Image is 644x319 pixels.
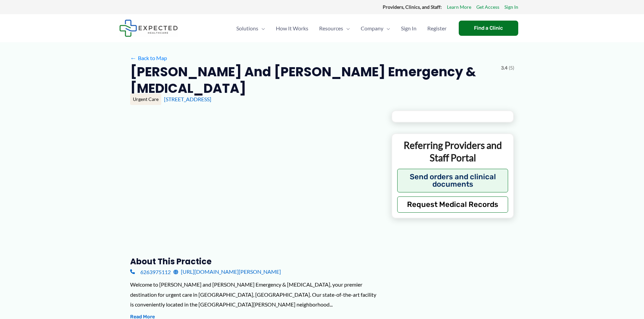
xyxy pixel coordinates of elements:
[427,17,447,40] span: Register
[476,3,499,11] a: Get Access
[258,17,265,40] span: Menu Toggle
[501,63,507,72] span: 3.4
[343,17,350,40] span: Menu Toggle
[396,17,422,40] a: Sign In
[355,17,396,40] a: CompanyMenu Toggle
[397,139,508,164] p: Referring Providers and Staff Portal
[173,267,281,277] a: [URL][DOMAIN_NAME][PERSON_NAME]
[130,280,381,310] div: Welcome to [PERSON_NAME] and [PERSON_NAME] Emergency & [MEDICAL_DATA], your premier destination f...
[130,256,381,267] h3: About this practice
[130,55,137,61] span: ←
[231,17,270,40] a: SolutionsMenu Toggle
[459,21,518,36] a: Find a Clinic
[401,17,416,40] span: Sign In
[130,267,171,277] a: 6263975112
[397,169,508,192] button: Send orders and clinical documents
[130,53,167,63] a: ←Back to Map
[447,3,471,11] a: Learn More
[119,20,178,37] img: Expected Healthcare Logo - side, dark font, small
[383,17,390,40] span: Menu Toggle
[509,63,514,72] span: (5)
[236,17,258,40] span: Solutions
[164,96,211,102] a: [STREET_ADDRESS]
[231,17,452,40] nav: Primary Site Navigation
[319,17,343,40] span: Resources
[270,17,314,40] a: How It Works
[422,17,452,40] a: Register
[130,63,496,97] h2: [PERSON_NAME] and [PERSON_NAME] Emergency & [MEDICAL_DATA]
[383,4,442,10] strong: Providers, Clinics, and Staff:
[130,94,161,105] div: Urgent Care
[397,196,508,213] button: Request Medical Records
[504,3,518,11] a: Sign In
[276,17,308,40] span: How It Works
[361,17,383,40] span: Company
[314,17,355,40] a: ResourcesMenu Toggle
